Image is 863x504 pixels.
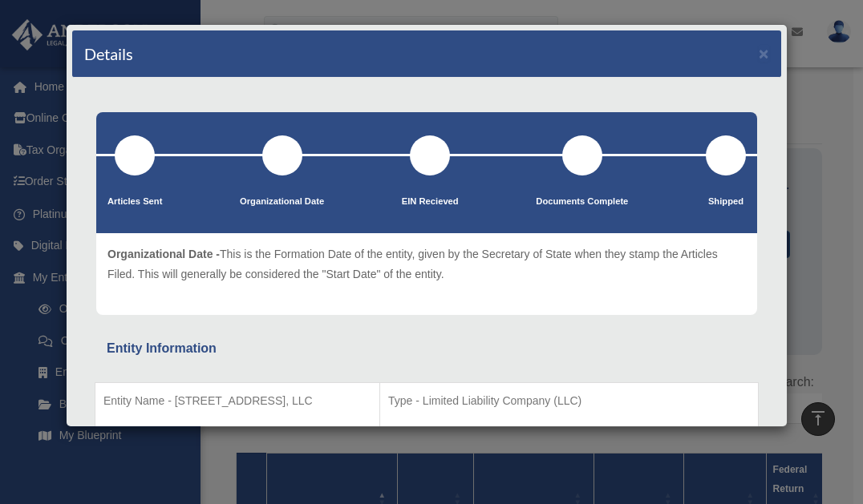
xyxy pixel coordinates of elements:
p: This is the Formation Date of the entity, given by the Secretary of State when they stamp the Art... [107,244,746,284]
p: Type - Limited Liability Company (LLC) [388,391,750,411]
p: Documents Complete [536,194,628,210]
div: Entity Information [107,337,747,360]
p: Organizational Date [240,194,324,210]
h4: Details [84,42,133,65]
p: Articles Sent [107,194,162,210]
p: EIN Recieved [402,194,459,210]
span: Organizational Date - [107,248,220,260]
button: × [759,45,769,62]
p: Entity Name - [STREET_ADDRESS], LLC [103,391,371,411]
p: Shipped [706,194,746,210]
